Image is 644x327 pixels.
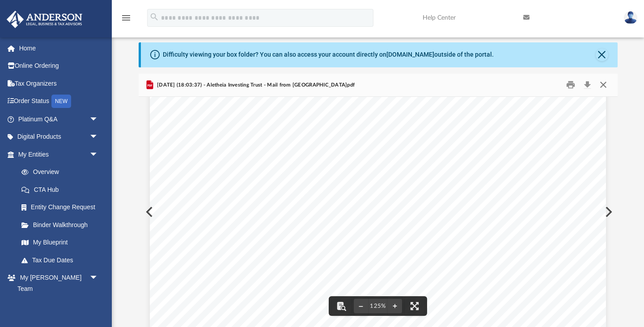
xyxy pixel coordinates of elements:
span: arrow_drop_down [89,110,107,128]
i: search [149,12,159,22]
button: Zoom out [354,296,368,316]
a: Platinum Q&Aarrow_drop_down [6,110,112,128]
div: Difficulty viewing your box folder? You can also access your account directly on outside of the p... [163,50,494,59]
button: Close [595,78,611,92]
div: NEW [51,95,71,108]
div: Document Viewer [139,97,618,327]
button: Previous File [139,199,158,224]
a: Overview [13,163,112,181]
a: My [PERSON_NAME] Teamarrow_drop_down [6,269,107,298]
span: [DATE] (18:03:37) - Aletheia Investing Trust - Mail from [GEOGRAPHIC_DATA]pdf [155,81,355,89]
i: menu [121,12,131,23]
a: Online Ordering [6,57,112,75]
div: Current zoom level [368,303,388,309]
button: Print [562,78,580,92]
a: Entity Change Request [13,199,112,216]
button: Next File [598,199,618,224]
a: Order StatusNEW [6,92,112,111]
img: Anderson Advisors Platinum Portal [4,11,85,28]
div: File preview [139,97,618,327]
button: Zoom in [388,296,402,316]
button: Toggle findbar [331,296,351,316]
a: [DOMAIN_NAME] [386,51,434,58]
img: User Pic [624,11,637,24]
a: menu [121,17,131,23]
span: arrow_drop_down [89,269,107,287]
a: Tax Due Dates [13,251,112,269]
button: Download [580,78,596,92]
a: Digital Productsarrow_drop_down [6,128,112,146]
span: arrow_drop_down [89,145,107,164]
a: Tax Organizers [6,75,112,92]
a: My Entitiesarrow_drop_down [6,145,112,163]
a: Binder Walkthrough [13,216,112,234]
button: Close [596,49,608,61]
a: Home [6,39,112,57]
a: My Blueprint [13,234,107,252]
button: Enter fullscreen [405,296,424,316]
a: CTA Hub [13,181,112,199]
span: arrow_drop_down [89,128,107,146]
